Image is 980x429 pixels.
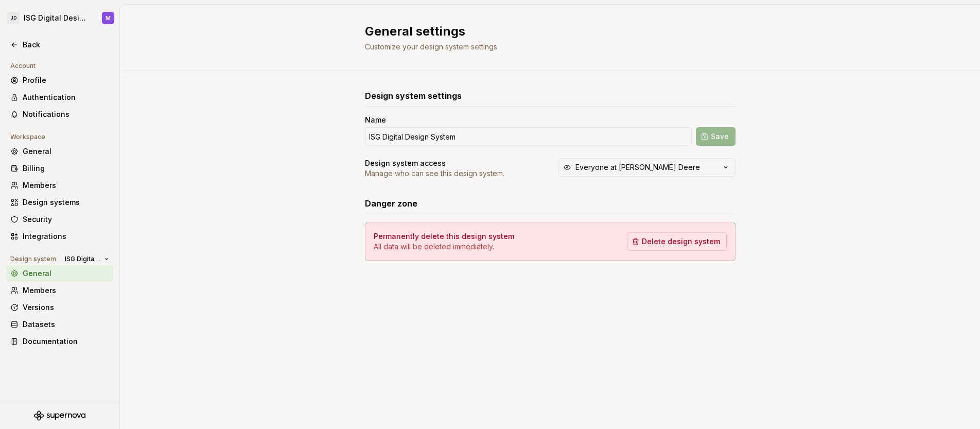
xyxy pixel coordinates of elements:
a: Integrations [6,228,113,245]
div: Integrations [23,231,109,242]
a: Datasets [6,316,113,333]
a: Security [6,211,113,228]
div: Versions [23,302,109,313]
div: Members [23,285,109,296]
a: Profile [6,72,113,89]
span: Delete design system [642,236,720,247]
a: Design systems [6,194,113,211]
h4: Permanently delete this design system [374,231,514,242]
a: General [6,265,113,282]
div: M [106,14,111,22]
a: Authentication [6,89,113,106]
button: Everyone at [PERSON_NAME] Deere [558,158,736,177]
label: Name [365,115,386,125]
div: Security [23,214,109,225]
div: Profile [23,75,109,85]
div: Members [23,180,109,191]
h2: General settings [365,23,723,40]
a: Documentation [6,333,113,350]
div: Documentation [23,336,109,347]
a: Members [6,177,113,194]
p: All data will be deleted immediately. [374,242,514,252]
div: Design systems [23,197,109,208]
div: ISG Digital Design System [24,13,90,23]
h3: Design system settings [365,90,462,102]
div: Everyone at [PERSON_NAME] Deere [575,162,700,173]
div: Datasets [23,319,109,330]
div: Design system [6,253,60,265]
div: Billing [23,163,109,174]
a: Versions [6,299,113,316]
span: Customize your design system settings. [365,42,499,51]
span: ISG Digital Design System [65,255,100,263]
svg: Supernova Logo [34,410,85,421]
div: Back [23,40,109,50]
a: Billing [6,160,113,177]
button: Delete design system [627,232,727,251]
button: JDISG Digital Design SystemM [2,7,117,29]
div: JD [7,12,20,24]
h4: Design system access [365,158,446,168]
div: General [23,146,109,157]
div: Authentication [23,92,109,102]
div: Workspace [6,131,49,143]
div: General [23,268,109,279]
a: Notifications [6,106,113,123]
h3: Danger zone [365,197,417,210]
p: Manage who can see this design system. [365,168,504,179]
div: Notifications [23,109,109,119]
div: Account [6,60,40,72]
a: General [6,143,113,160]
a: Members [6,282,113,299]
a: Back [6,37,113,53]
